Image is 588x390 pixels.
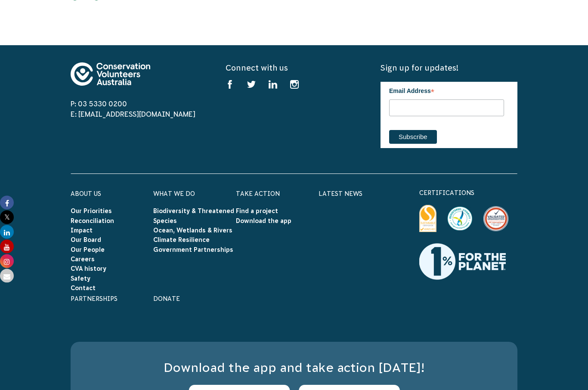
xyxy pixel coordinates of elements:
a: Contact [71,285,96,292]
a: P: 03 5330 0200 [71,100,127,108]
h3: Download the app and take action [DATE]! [88,359,500,377]
p: certifications [419,188,517,198]
a: Government Partnerships [153,247,233,254]
a: Our Priorities [71,208,112,215]
input: Subscribe [389,130,437,144]
a: Take Action [236,191,280,198]
a: Careers [71,256,95,263]
a: Reconciliation [71,218,114,225]
a: Download the app [236,218,291,225]
a: Our People [71,247,105,254]
a: Our Board [71,237,101,244]
a: About Us [71,191,101,198]
label: Email Address [389,82,504,99]
a: Ocean, Wetlands & Rivers [153,227,232,234]
a: CVA history [71,266,106,272]
a: Latest News [319,191,362,198]
a: Partnerships [71,296,118,303]
a: Find a project [236,208,278,215]
h5: Sign up for updates! [381,63,517,74]
a: Safety [71,275,90,282]
h5: Connect with us [226,63,362,74]
a: Impact [71,227,93,234]
a: Biodiversity & Threatened Species [153,208,234,224]
img: logo-footer.svg [71,63,150,86]
a: What We Do [153,191,195,198]
a: E: [EMAIL_ADDRESS][DOMAIN_NAME] [71,111,195,118]
a: Climate Resilience [153,237,210,244]
a: Donate [153,296,180,303]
